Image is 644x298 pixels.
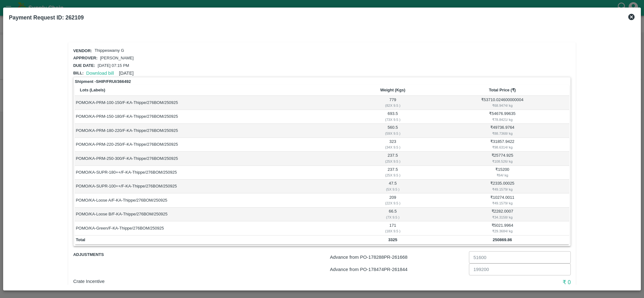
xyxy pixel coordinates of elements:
td: POMO/KA-SUPR-100++/F-KA-Thippe/276BOM/250925 [75,180,350,193]
div: ( 18 X 9.5 ) [351,228,434,234]
strong: Shipment - SHIP/FRUI/366492 [75,79,131,85]
p: Crate Incentive [73,278,405,285]
div: ( 34 X 9.5 ) [351,144,434,150]
b: 250869.86 [493,237,512,242]
td: 693.5 [350,110,436,124]
div: ₹ 29.3684 / kg [437,228,568,234]
p: [DATE] 07:15 PM [98,63,129,69]
b: 3325 [388,237,397,242]
td: ₹ 2282.0007 [436,208,570,221]
td: 560.5 [350,124,436,138]
td: 171 [350,221,436,235]
span: Approver: [73,56,97,60]
div: ₹ 64 / kg [437,172,568,178]
td: ₹ 54676.99635 [436,110,570,124]
input: Advance [469,251,571,263]
td: POMO/KA-PRM-150-180/F-KA-Thippe/276BOM/250925 [75,110,350,124]
td: POMO/KA-Green/F-KA-Thippe/276BOM/250925 [75,221,350,235]
td: POMO/KA-PRM-180-220/F-KA-Thippe/276BOM/250925 [75,124,350,138]
div: ₹ 78.8421 / kg [437,117,568,122]
td: ₹ 15200 [436,166,570,180]
div: ₹ 49.1579 / kg [437,200,568,206]
input: Advance [469,263,571,275]
span: Bill: [73,71,84,75]
td: POMO/KA-PRM-100-150/F-KA-Thippe/276BOM/250925 [75,96,350,110]
td: 209 [350,193,436,207]
span: [DATE] [119,71,134,76]
td: POMO/KA-Loose B/F-KA-Thippe/276BOM/250925 [75,208,350,221]
p: Advance from PO- 178474 PR- 261844 [330,266,466,273]
p: Thippeswamy G [95,48,124,54]
p: [PERSON_NAME] [100,55,134,61]
span: Due date: [73,63,95,68]
div: ( 82 X 9.5 ) [351,103,434,108]
td: POMO/KA-SUPR-180++/F-KA-Thippe/276BOM/250925 [75,166,350,180]
td: ₹ 31857.9422 [436,138,570,152]
td: 47.5 [350,180,436,193]
td: ₹ 5021.9964 [436,221,570,235]
div: ( 25 X 9.5 ) [351,172,434,178]
td: POMO/KA-Loose A/F-KA-Thippe/276BOM/250925 [75,193,350,207]
b: Weight (Kgs) [380,88,405,92]
td: 237.5 [350,166,436,180]
div: ₹ 88.7368 / kg [437,131,568,136]
td: 779 [350,96,436,110]
td: ₹ 25774.925 [436,152,570,165]
span: Adjustments [73,251,156,258]
div: ₹ 98.6314 / kg [437,144,568,150]
div: ₹ 34.3158 / kg [437,214,568,220]
div: ( 7 X 9.5 ) [351,214,434,220]
b: Total [76,237,85,242]
td: POMO/KA-PRM-250-300/F-KA-Thippe/276BOM/250925 [75,152,350,165]
a: Download bill [86,71,114,76]
td: 66.5 [350,208,436,221]
div: ( 25 X 9.5 ) [351,159,434,164]
h6: ₹ 0 [405,278,571,287]
td: ₹ 10274.0011 [436,193,570,207]
div: ( 59 X 9.5 ) [351,131,434,136]
div: ₹ 49.1579 / kg [437,187,568,192]
div: ( 22 X 9.5 ) [351,200,434,206]
b: Lots (Labels) [80,88,105,92]
td: ₹ 53710.024600000004 [436,96,570,110]
td: 323 [350,138,436,152]
div: ( 5 X 9.5 ) [351,187,434,192]
td: POMO/KA-PRM-220-250/F-KA-Thippe/276BOM/250925 [75,138,350,152]
div: ₹ 68.9474 / kg [437,103,568,108]
td: ₹ 49736.9764 [436,124,570,138]
td: ₹ 2335.00025 [436,180,570,193]
p: Advance from PO- 178288 PR- 261668 [330,254,466,261]
b: Total Price (₹) [489,88,516,92]
div: ₹ 108.526 / kg [437,159,568,164]
div: ( 73 X 9.5 ) [351,117,434,122]
b: Payment Request ID: 262109 [9,14,84,21]
span: Vendor: [73,48,92,53]
td: 237.5 [350,152,436,165]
